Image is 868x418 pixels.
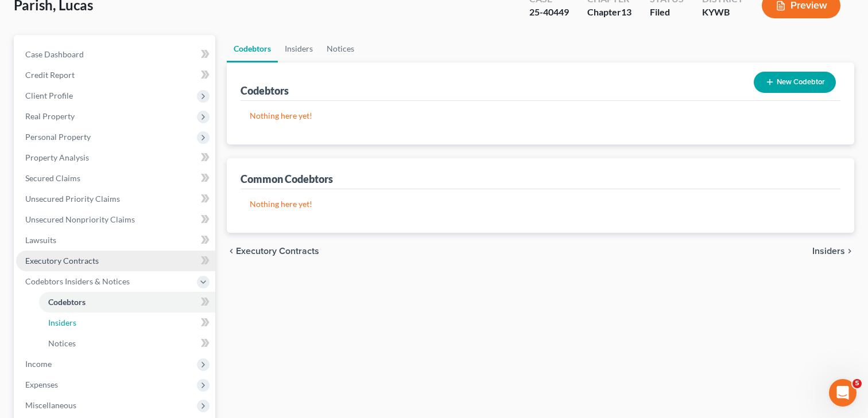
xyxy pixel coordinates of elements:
a: Unsecured Nonpriority Claims [16,209,215,230]
span: Codebtors Insiders & Notices [25,276,130,286]
span: Executory Contracts [25,256,99,265]
a: Executory Contracts [16,251,215,271]
span: Notices [48,338,76,348]
span: Personal Property [25,132,91,142]
div: Codebtors [241,84,289,97]
i: chevron_right [845,247,854,256]
a: Property Analysis [16,147,215,168]
a: Insiders [278,35,320,62]
button: New Codebtor [754,72,836,93]
div: Filed [650,6,684,19]
a: Secured Claims [16,168,215,189]
a: Codebtors [39,292,215,312]
a: Lawsuits [16,230,215,251]
span: Secured Claims [25,173,80,183]
p: Nothing here yet! [250,198,831,210]
a: Unsecured Priority Claims [16,189,215,209]
span: Expenses [25,380,58,389]
button: chevron_left Executory Contracts [227,247,319,256]
span: Unsecured Nonpriority Claims [25,214,135,224]
a: Credit Report [16,65,215,85]
a: Notices [39,333,215,354]
div: 25-40449 [529,6,569,19]
p: Nothing here yet! [250,110,831,122]
a: Notices [320,35,361,62]
span: Real Property [25,111,75,121]
span: Insiders [48,318,76,327]
span: Income [25,359,52,369]
span: Executory Contracts [236,247,319,256]
i: chevron_left [227,247,236,256]
span: Credit Report [25,70,75,80]
div: Chapter [587,6,631,19]
a: Case Dashboard [16,44,215,65]
iframe: Intercom live chat [829,379,857,407]
div: KYWB [702,6,743,19]
span: 13 [621,6,631,17]
a: Codebtors [227,35,278,62]
span: Unsecured Priority Claims [25,194,120,204]
span: Miscellaneous [25,400,76,410]
span: Codebtors [48,297,86,307]
span: Client Profile [25,91,73,100]
button: Insiders chevron_right [812,247,854,256]
span: 5 [852,379,862,388]
span: Insiders [812,247,845,256]
div: Common Codebtors [241,172,333,186]
span: Property Analysis [25,153,89,162]
span: Case Dashboard [25,49,84,59]
a: Insiders [39,312,215,333]
span: Lawsuits [25,235,56,245]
